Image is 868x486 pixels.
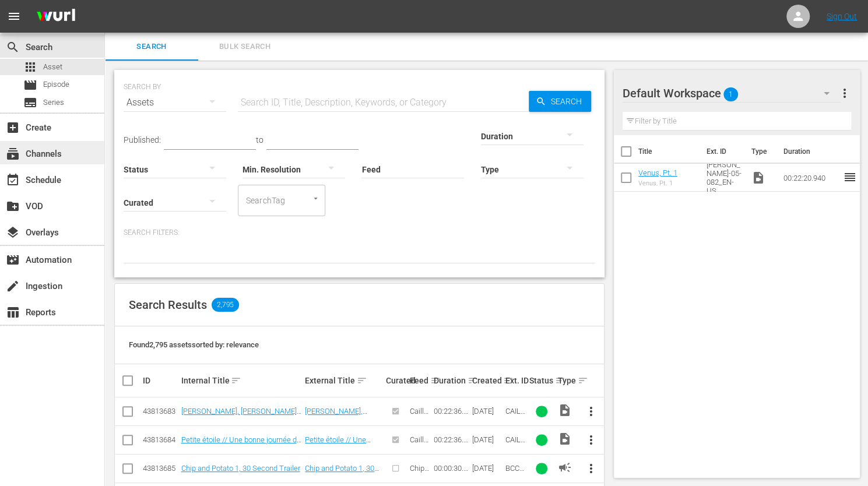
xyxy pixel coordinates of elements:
[558,374,574,388] div: Type
[124,86,226,119] div: Assets
[205,40,284,54] span: Bulk Search
[212,298,239,312] span: 2,795
[623,77,841,110] div: Default Workspace
[129,340,259,349] span: Found 2,795 assets sorted by: relevance
[577,426,605,454] button: more_vert
[23,78,37,92] span: Episode
[558,460,572,474] span: AD
[6,226,20,240] span: Overlays
[23,60,37,74] span: Asset
[143,464,177,473] div: 43813685
[638,179,677,187] div: Venus, Pt. 1
[7,9,21,23] span: menu
[555,375,565,386] span: sort
[305,374,382,388] div: External Title
[505,376,526,385] div: Ext. ID
[6,121,20,135] span: Create
[310,193,321,204] button: Open
[744,135,776,168] th: Type
[723,82,738,107] span: 1
[430,375,441,386] span: sort
[546,91,591,112] span: Search
[529,91,591,112] button: Search
[472,407,501,415] div: [DATE]
[472,464,501,473] div: [DATE]
[6,253,20,267] span: Automation
[181,407,301,442] a: [PERSON_NAME], [PERSON_NAME] // Todo Un Dia De Trabajo // El Maullido Del Gato // Caillou En El E...
[112,40,191,54] span: Search
[842,170,856,184] span: reorder
[837,79,851,107] button: more_vert
[778,164,842,192] td: 00:22:20.940
[6,147,20,161] span: Channels
[505,407,525,424] span: CAIL02_66
[124,228,595,238] p: Search Filters:
[837,86,851,100] span: more_vert
[28,3,84,30] img: ans4CAIJ8jUAAAAAAAAAAAAAAAAAAAAAAAAgQb4GAAAAAAAAAAAAAAAAAAAAAAAAJMjXAAAAAAAAAAAAAAAAAAAAAAAAgAT5G...
[577,397,605,425] button: more_vert
[751,171,765,185] span: Video
[43,97,64,108] span: Series
[305,464,379,481] a: Chip and Potato 1, 30 Second Trailer
[6,279,20,293] span: Ingestion
[434,374,468,388] div: Duration
[305,435,377,479] a: Petite étoile // Une bonne journée de travail // Le chat qui miaule // Caillou dans l'espace
[529,374,554,388] div: Status
[181,374,301,388] div: Internal Title
[43,61,62,73] span: Asset
[181,435,301,462] a: Petite étoile // Une bonne journée de travail // Le chat qui miaule // Caillou dans l'espace
[143,376,177,385] div: ID
[505,435,525,453] span: CAIL02_66
[700,135,744,168] th: Ext. ID
[638,168,677,177] a: Venus, Pt. 1
[143,435,177,444] div: 43813684
[472,435,501,444] div: [DATE]
[23,96,37,110] span: Series
[558,432,572,446] span: Video
[357,375,367,386] span: sort
[6,199,20,213] span: VOD
[231,375,241,386] span: sort
[434,435,468,444] div: 00:22:36.457
[6,40,20,54] span: Search
[256,135,263,145] span: to
[386,376,406,385] div: Curated
[577,455,605,483] button: more_vert
[410,407,428,424] span: Caillou
[584,462,598,476] span: more_vert
[305,407,382,459] a: [PERSON_NAME], [PERSON_NAME] // Todo Un Dia De Trabajo // El Maullido Del Gato // Caillou En El E...
[410,374,430,388] div: Feed
[129,298,207,312] span: Search Results
[6,173,20,187] span: Schedule
[181,464,300,473] a: Chip and Potato 1, 30 Second Trailer
[584,404,598,418] span: more_vert
[468,375,478,386] span: sort
[638,135,700,168] th: Title
[776,135,846,168] th: Duration
[6,305,20,319] span: Reports
[143,407,177,415] div: 43813683
[584,433,598,447] span: more_vert
[434,407,468,415] div: 00:22:36.415
[558,403,572,417] span: Video
[410,435,428,453] span: Caillou
[43,79,69,90] span: Episode
[124,135,161,145] span: Published:
[827,12,857,21] a: Sign Out
[434,464,468,473] div: 00:00:30.079
[472,374,501,388] div: Created
[702,164,746,192] td: [PERSON_NAME]-05-082_EN-US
